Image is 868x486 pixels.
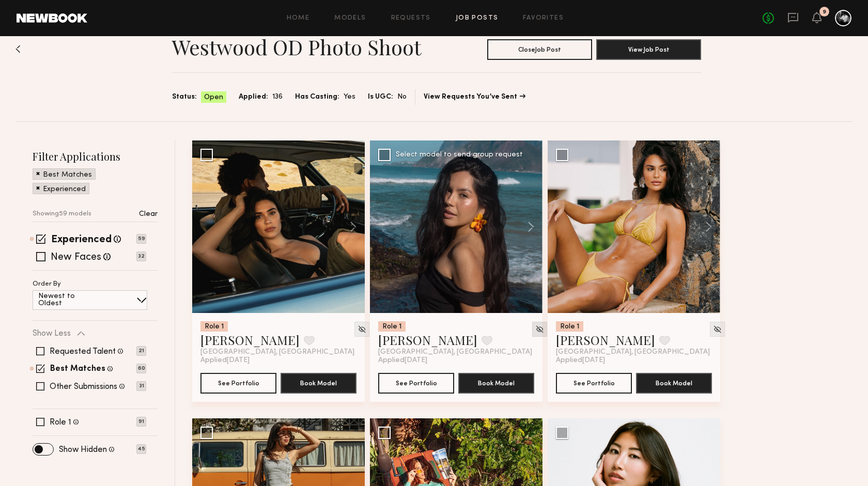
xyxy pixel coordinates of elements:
[396,151,523,159] div: Select model to send group request
[713,325,722,334] img: Unhide Model
[287,15,310,22] a: Home
[200,321,228,332] div: Role 1
[172,91,197,103] span: Status:
[556,348,710,356] span: [GEOGRAPHIC_DATA], [GEOGRAPHIC_DATA]
[358,325,366,334] img: Unhide Model
[50,365,105,373] label: Best Matches
[239,91,268,103] span: Applied:
[535,325,544,334] img: Unhide Model
[281,378,357,387] a: Book Model
[200,332,300,348] a: [PERSON_NAME]
[172,34,421,60] h1: Westwood OD Photo Shoot
[272,91,283,103] span: 136
[523,15,564,22] a: Favorites
[636,373,712,394] button: Book Model
[281,373,357,394] button: Book Model
[50,383,117,391] label: Other Submissions
[136,444,146,454] p: 45
[378,321,406,332] div: Role 1
[204,92,223,103] span: Open
[344,91,355,103] span: Yes
[43,186,86,193] p: Experienced
[368,91,393,103] span: Is UGC:
[823,9,826,15] div: 9
[33,281,61,288] p: Order By
[136,234,146,244] p: 59
[636,378,712,387] a: Book Model
[33,211,91,217] p: Showing 59 models
[397,91,407,103] span: No
[51,253,101,263] label: New Faces
[200,373,276,394] button: See Portfolio
[33,330,71,338] p: Show Less
[50,348,116,356] label: Requested Talent
[596,39,701,60] button: View Job Post
[458,373,534,394] button: Book Model
[334,15,366,22] a: Models
[136,346,146,356] p: 21
[59,446,107,454] label: Show Hidden
[38,293,100,307] p: Newest to Oldest
[295,91,339,103] span: Has Casting:
[139,211,158,218] p: Clear
[378,332,477,348] a: [PERSON_NAME]
[378,356,534,365] div: Applied [DATE]
[200,348,354,356] span: [GEOGRAPHIC_DATA], [GEOGRAPHIC_DATA]
[33,149,158,163] h2: Filter Applications
[556,356,712,365] div: Applied [DATE]
[50,418,71,427] label: Role 1
[556,332,655,348] a: [PERSON_NAME]
[136,381,146,391] p: 31
[16,45,21,53] img: Back to previous page
[200,356,357,365] div: Applied [DATE]
[458,378,534,387] a: Book Model
[378,373,454,394] button: See Portfolio
[378,348,532,356] span: [GEOGRAPHIC_DATA], [GEOGRAPHIC_DATA]
[391,15,431,22] a: Requests
[424,93,525,101] a: View Requests You’ve Sent
[456,15,499,22] a: Job Posts
[136,364,146,373] p: 60
[556,321,583,332] div: Role 1
[51,235,112,245] label: Experienced
[136,417,146,427] p: 91
[487,39,592,60] button: CloseJob Post
[43,171,92,179] p: Best Matches
[556,373,632,394] button: See Portfolio
[136,252,146,261] p: 32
